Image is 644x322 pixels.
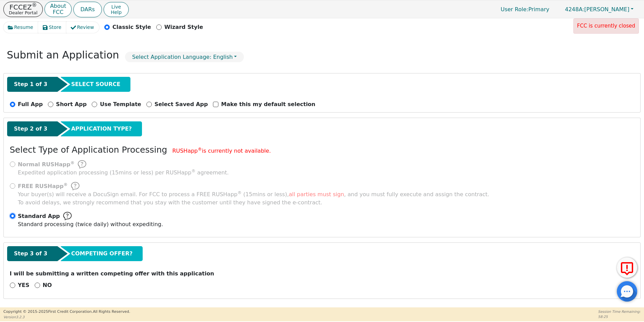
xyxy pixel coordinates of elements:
sup: ® [198,147,202,152]
span: Standard App [18,212,60,220]
p: Wizard Style [164,23,203,31]
p: Classic Style [112,23,151,31]
button: Store [38,22,67,33]
button: Review [66,22,99,33]
span: Expedited application processing ( 15 mins or less) per RUSHapp agreement. [18,169,229,176]
span: To avoid delays, we strongly recommend that you stay with the customer until they have signed the... [18,190,489,207]
p: FCCEZ [9,4,37,11]
span: Step 2 of 3 [14,125,47,133]
h3: Select Type of Application Processing [10,145,167,155]
a: User Role:Primary [494,3,556,16]
button: FCCEZ®Dealer Portal [3,2,43,17]
h2: Submit an Application [7,49,119,61]
sup: ® [32,2,37,8]
p: Select Saved App [155,100,208,108]
button: DARs [73,2,102,17]
span: Normal RUSHapp [18,161,75,168]
p: FCC [50,10,66,15]
p: Make this my default selection [221,100,316,108]
p: Session Time Remaining: [598,309,641,314]
img: Help Bubble [78,160,86,169]
p: Dealer Portal [9,11,37,15]
span: [PERSON_NAME] [565,6,629,13]
p: NO [43,281,52,289]
span: COMPETING OFFER? [71,250,132,258]
button: AboutFCC [44,1,71,17]
img: Help Bubble [63,212,72,220]
p: YES [18,281,30,289]
span: SELECT SOURCE [71,80,120,88]
span: Help [111,10,122,15]
button: Select Application Language: English [125,52,244,62]
span: all parties must sign [289,191,344,198]
span: 4248A: [565,6,584,13]
span: Step 1 of 3 [14,80,47,88]
p: About [50,3,66,9]
p: Use Template [100,100,141,108]
span: FREE RUSHapp [18,183,68,189]
sup: ® [70,160,74,165]
span: Standard processing (twice daily) without expediting. [18,221,163,227]
button: Resume [3,22,38,33]
p: Short App [56,100,87,108]
span: User Role : [501,6,528,13]
span: Your buyer(s) will receive a DocuSign email. For FCC to process a FREE RUSHapp ( 15 mins or less)... [18,191,489,198]
p: Full App [18,100,43,108]
sup: ® [191,169,195,173]
button: 4248A:[PERSON_NAME] [558,4,641,15]
sup: ® [64,182,68,187]
button: LiveHelp [104,2,129,17]
p: Copyright © 2015- 2025 First Credit Corporation. [3,309,130,315]
sup: ® [237,190,241,195]
p: Primary [494,3,556,16]
span: Step 3 of 3 [14,250,47,258]
span: All Rights Reserved. [93,309,130,314]
span: Resume [14,24,33,31]
span: APPLICATION TYPE? [71,125,132,133]
span: FCC is currently closed [577,23,635,29]
p: I will be submitting a written competing offer with this application [10,270,634,278]
button: Report Error to FCC [617,257,637,278]
span: Live [111,4,122,10]
p: Version 3.2.3 [3,315,130,320]
img: Help Bubble [71,182,79,190]
span: Review [77,24,94,31]
p: 58:25 [598,314,641,319]
span: Store [49,24,61,31]
span: RUSHapp is currently not available. [172,148,271,154]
